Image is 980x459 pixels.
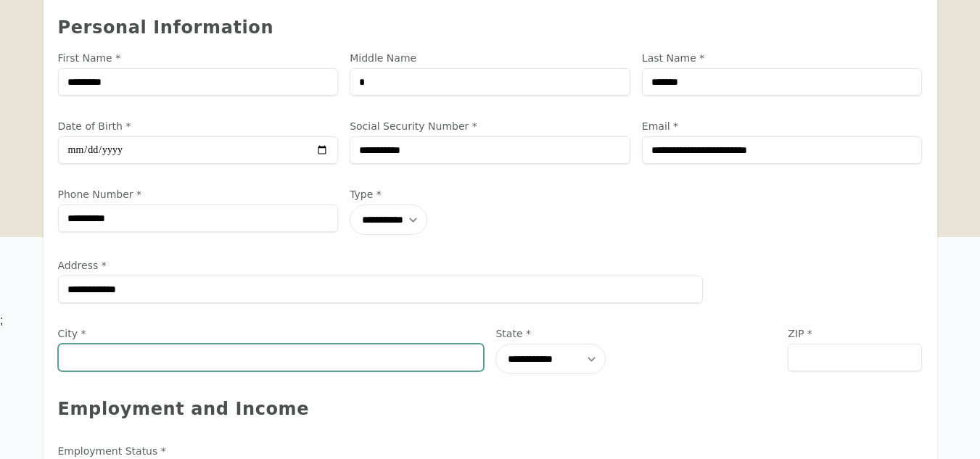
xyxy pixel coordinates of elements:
[58,17,274,38] span: Personal Information
[58,397,923,421] div: Employment and Income
[58,326,485,341] label: City *
[350,119,630,133] label: Social Security Number *
[642,51,923,65] label: Last Name *
[58,258,704,273] label: Address *
[495,326,776,341] label: State *
[58,444,383,458] label: Employment Status *
[58,119,339,133] label: Date of Birth *
[58,187,339,202] label: Phone Number *
[58,51,339,65] label: First Name *
[350,51,630,65] label: Middle Name
[788,326,922,341] label: ZIP *
[642,119,923,133] label: Email *
[350,187,557,202] label: Type *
